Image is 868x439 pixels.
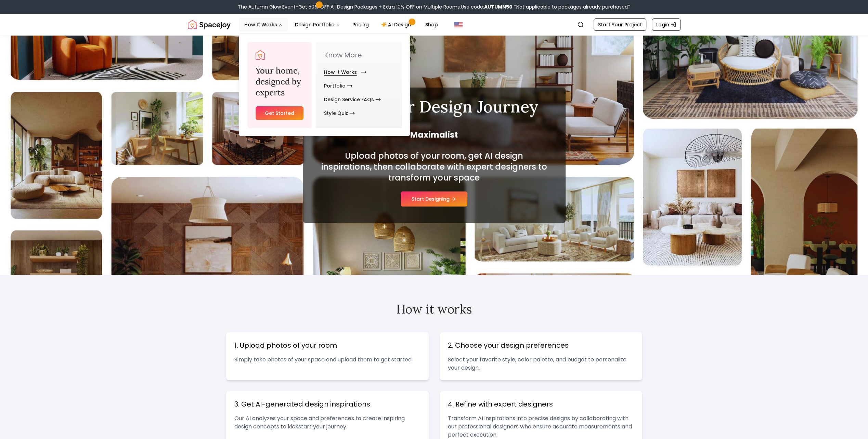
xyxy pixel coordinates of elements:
[376,18,418,31] a: AI Design
[234,341,420,350] h3: 1. Upload photos of your room
[448,414,634,439] p: Transform AI inspirations into precise designs by collaborating with our professional designers w...
[484,3,513,10] b: AUTUMN50
[324,106,355,120] a: Style Quiz
[448,341,634,350] h3: 2. Choose your design preferences
[188,14,681,36] nav: Global
[448,356,634,372] p: Select your favorite style, color palette, and budget to personalize your design.
[234,399,420,409] h3: 3. Get AI-generated design inspirations
[188,18,231,31] img: Spacejoy Logo
[324,93,381,106] a: Design Service FAQs
[324,65,364,79] a: How It Works
[319,150,549,183] h2: Upload photos of your room, get AI design inspirations, then collaborate with expert designers to...
[188,18,231,31] a: Spacejoy
[234,414,420,431] p: Our AI analyzes your space and preferences to create inspiring design concepts to kickstart your ...
[652,18,681,31] a: Login
[239,18,443,31] nav: Main
[454,21,463,29] img: United States
[324,50,393,60] p: Know More
[289,18,346,31] button: Design Portfolio
[256,50,265,60] img: Spacejoy Logo
[238,3,630,10] div: The Autumn Glow Event-Get 50% OFF All Design Packages + Extra 10% OFF on Multiple Rooms.
[319,130,549,141] span: Maximalist
[513,3,630,10] span: *Not applicable to packages already purchased*
[461,3,513,10] span: Use code:
[594,18,646,31] a: Start Your Project
[239,34,410,136] div: How It Works
[448,399,634,409] h3: 4. Refine with expert designers
[256,65,304,98] h3: Your home, designed by experts
[347,18,374,31] a: Pricing
[420,18,443,31] a: Shop
[234,356,420,364] p: Simply take photos of your space and upload them to get started.
[319,98,549,115] h1: Begin Your Design Journey
[239,18,288,31] button: How It Works
[226,302,642,316] h2: How it works
[324,79,352,93] a: Portfolio
[256,106,304,120] a: Get Started
[401,191,467,207] button: Start Designing
[256,50,265,60] a: Spacejoy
